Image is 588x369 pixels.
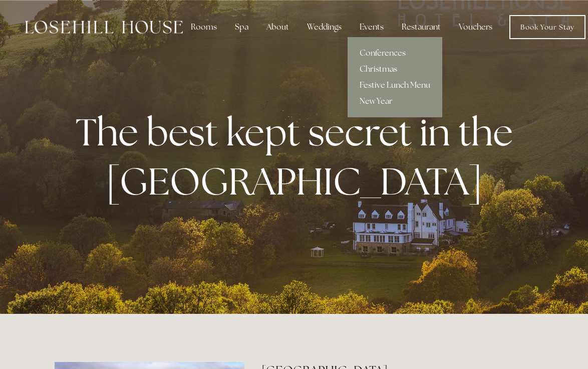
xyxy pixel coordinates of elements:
div: Weddings [299,17,350,37]
div: Events [352,17,392,37]
div: Spa [227,17,256,37]
div: Restaurant [394,17,449,37]
a: New Year [348,93,442,109]
a: Festive Lunch Menu [348,77,442,93]
a: Book Your Stay [509,15,585,39]
a: Christmas [348,61,442,77]
div: Rooms [183,17,225,37]
strong: The best kept secret in the [GEOGRAPHIC_DATA] [76,107,521,206]
img: Losehill House [25,21,183,34]
div: About [258,17,297,37]
a: Conferences [348,45,442,61]
a: Vouchers [451,17,500,37]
